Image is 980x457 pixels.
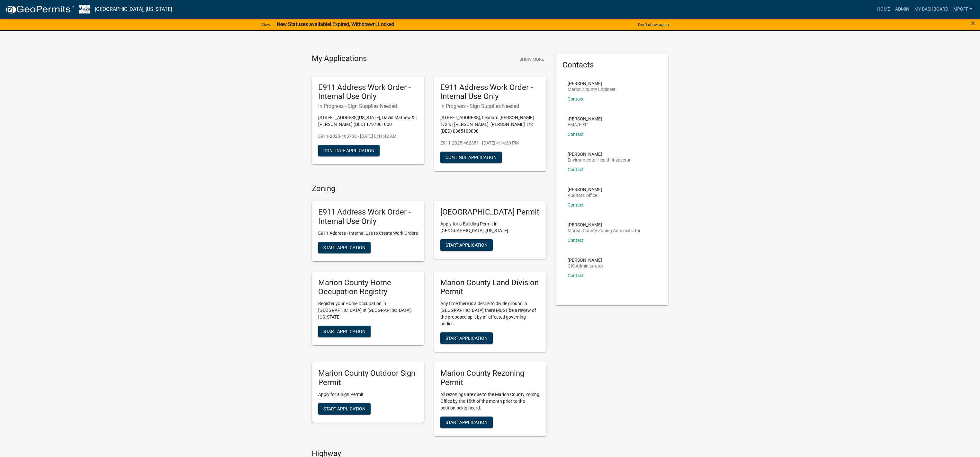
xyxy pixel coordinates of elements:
a: Contact [568,202,584,207]
span: Start Application [445,242,488,247]
button: Close [971,19,975,27]
p: Any time there is a desire to divide ground in [GEOGRAPHIC_DATA] there MUST be a review of the pr... [440,300,540,327]
span: Start Application [445,419,488,425]
span: × [971,19,975,28]
a: View [259,19,273,30]
p: All rezonings are due to the Marion County Zoning Office by the 15th of the month prior to the pe... [440,391,540,411]
button: Show More [517,54,546,65]
p: [STREET_ADDRESS], Leonard [PERSON_NAME] 1/2 & | [PERSON_NAME], [PERSON_NAME] 1/2 (DED) 0365100000 [440,114,540,135]
a: Contact [568,132,584,137]
button: Don't show again [635,19,671,30]
button: Start Application [440,239,493,251]
button: Start Application [318,403,371,415]
p: EMA/E911 [568,122,602,127]
button: Start Application [318,242,371,253]
h5: E911 Address Work Order - Internal Use Only [440,83,540,101]
p: E911-2025-462381 - [DATE] 4:14:30 PM [440,140,540,146]
h5: [GEOGRAPHIC_DATA] Permit [440,207,540,217]
span: Start Application [445,336,488,341]
button: Continue Application [440,152,502,163]
h5: Marion County Home Occupation Registry [318,278,418,297]
p: E911 Address - Internal Use to Create Work Orders [318,230,418,237]
p: E911-2025-463738 - [DATE] 8:41:42 AM [318,133,418,140]
button: Start Application [318,326,371,337]
p: [PERSON_NAME] [568,258,603,262]
a: Contact [568,96,584,101]
button: Start Application [440,417,493,428]
p: Apply for a Sign Permit [318,391,418,398]
img: Marion County, Iowa [79,5,90,13]
a: Home [875,3,893,15]
p: Marion County Zoning Administrator [568,228,641,233]
p: Marion County Engineer [568,87,616,92]
p: Environmental Health Inspector [568,158,631,162]
a: Contact [568,238,584,243]
p: [PERSON_NAME] [568,117,602,121]
h4: Zoning [312,184,546,193]
button: Start Application [440,332,493,344]
a: mpoff [951,3,975,15]
h6: In Progress - Sign Supplies Needed [318,103,418,109]
a: [GEOGRAPHIC_DATA], [US_STATE] [95,4,172,15]
p: [PERSON_NAME] [568,187,602,192]
h5: Marion County Land Division Permit [440,278,540,297]
a: Contact [568,273,584,278]
h5: E911 Address Work Order - Internal Use Only [318,207,418,226]
span: Start Application [323,245,365,250]
h5: Contacts [562,60,662,70]
h4: My Applications [312,54,367,64]
p: [PERSON_NAME] [568,223,641,227]
h5: Marion County Outdoor Sign Permit [318,369,418,387]
a: Contact [568,167,584,172]
a: Admin [893,3,912,15]
p: Auditors' office [568,193,602,198]
h5: Marion County Rezoning Permit [440,369,540,387]
span: Start Application [323,329,365,334]
p: GIS Administrator [568,264,603,268]
p: Apply for a Building Permit in [GEOGRAPHIC_DATA], [US_STATE] [440,221,540,234]
h5: E911 Address Work Order - Internal Use Only [318,83,418,101]
h6: In Progress - Sign Supplies Needed [440,103,540,109]
p: [STREET_ADDRESS][US_STATE], David Mathew & | [PERSON_NAME] (DED) 1797901000 [318,114,418,128]
p: [PERSON_NAME] [568,152,631,156]
strong: New Statuses available! Expired, Withdrawn, Locked [277,21,394,27]
p: Register your Home Occupation in [GEOGRAPHIC_DATA] In [GEOGRAPHIC_DATA], [US_STATE] [318,300,418,321]
p: [PERSON_NAME] [568,81,616,86]
button: Continue Application [318,145,380,156]
span: Start Application [323,406,365,411]
a: My Dashboard [912,3,951,15]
